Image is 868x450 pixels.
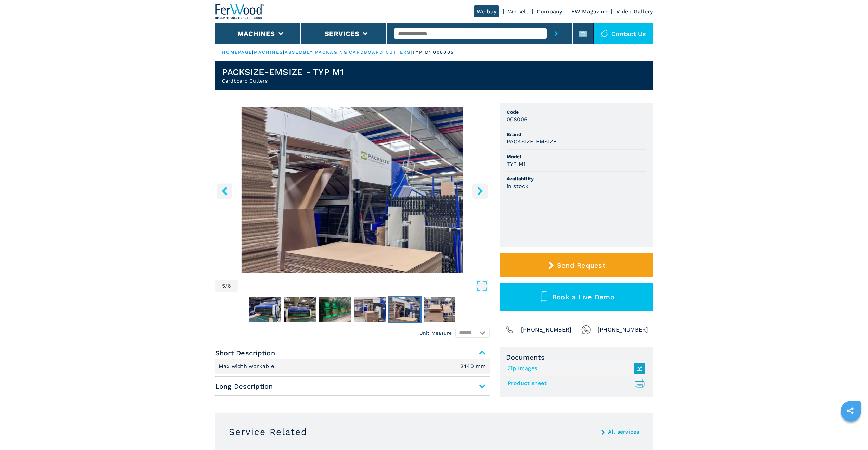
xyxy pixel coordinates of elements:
a: FW Magazine [571,8,608,15]
button: right-button [472,183,488,199]
span: Send Request [557,261,605,270]
img: Cardboard Cutters PACKSIZE-EMSIZE TYP M1 [215,107,490,273]
span: Documents [506,353,647,361]
em: Unit Measure [419,329,452,336]
button: Go to Slide 3 [318,296,352,323]
a: Zip Images [508,363,642,374]
h3: 008005 [507,115,528,123]
button: Go to Slide 1 [248,296,282,323]
h3: in stock [507,182,529,190]
p: 008005 [433,49,454,55]
img: Ferwood [215,4,264,19]
img: f50bbef23cf4187d49ee653705824cd4 [319,297,351,322]
span: / [225,283,228,289]
em: 2440 mm [460,364,486,369]
img: 2f6a39fc5f85aeb03df8729fc9582184 [249,297,281,322]
button: Book a Live Demo [500,283,653,311]
iframe: Chat [839,419,863,445]
div: Short Description [215,359,490,374]
button: Go to Slide 5 [388,296,422,323]
img: 7c441f8ba0b4f1adf0ed204e83cb0b33 [354,297,386,322]
span: Code [507,109,646,115]
span: Book a Live Demo [552,293,614,301]
button: Go to Slide 4 [353,296,387,323]
button: left-button [217,183,232,199]
span: Availability [507,175,646,182]
img: 0755415fb0b378a01d9d35c69d7e921d [389,297,420,322]
button: Go to Slide 6 [423,296,457,323]
span: Model [507,153,646,160]
span: 5 [222,283,225,289]
h1: PACKSIZE-EMSIZE - TYP M1 [222,66,344,77]
img: Whatsapp [581,325,591,335]
span: Brand [507,131,646,138]
span: | [411,50,412,55]
div: Contact us [594,23,653,44]
nav: Thumbnail Navigation [215,296,490,323]
a: We sell [508,8,528,15]
img: Phone [505,325,514,335]
button: Machines [237,29,275,38]
button: Go to Slide 2 [283,296,317,323]
h3: PACKSIZE-EMSIZE [507,138,557,146]
img: b20052ac385635a0c1f1084039b04ab4 [424,297,455,322]
span: Short Description [215,347,490,359]
button: Services [325,29,360,38]
p: Max width workable [219,363,276,370]
a: We buy [474,5,500,17]
img: Contact us [601,30,608,37]
button: Open Fullscreen [239,280,488,292]
span: [PHONE_NUMBER] [598,325,648,335]
img: ab9257f68d4190d3fa44e787af0c79a2 [284,297,316,322]
span: | [347,50,349,55]
button: Send Request [500,253,653,277]
h2: Cardboard Cutters [222,77,344,84]
a: Product sheet [508,378,642,389]
h3: Service Related [229,426,307,437]
a: cardboard cutters [349,50,411,55]
span: | [283,50,284,55]
button: submit-button [547,23,566,44]
h3: TYP M1 [507,160,526,168]
span: [PHONE_NUMBER] [521,325,572,335]
a: assembly packaging [285,50,348,55]
a: HOMEPAGE [222,50,252,55]
span: Long Description [215,380,490,392]
span: 6 [228,283,231,289]
div: Go to Slide 5 [215,107,490,273]
a: machines [254,50,283,55]
a: Company [537,8,562,15]
a: All services [608,429,639,435]
span: | [252,50,254,55]
a: sharethis [842,402,859,419]
p: typ m1 | [412,49,433,55]
a: Video Gallery [616,8,653,15]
